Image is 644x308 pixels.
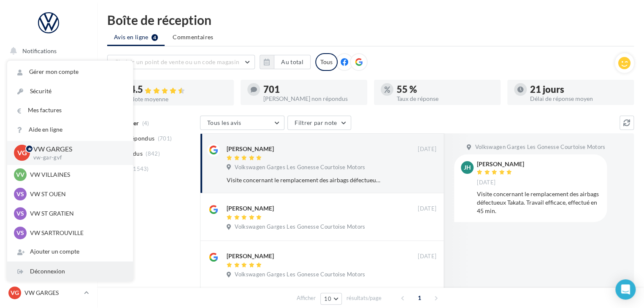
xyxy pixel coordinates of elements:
[397,96,494,102] div: Taux de réponse
[35,49,42,56] img: tab_domain_overview_orange.svg
[5,127,92,145] a: Campagnes
[106,50,127,55] div: Mots-clés
[464,163,471,172] span: JH
[5,106,92,124] a: Visibilité en ligne
[7,101,133,120] a: Mes factures
[22,22,95,29] div: Domaine: [DOMAIN_NAME]
[477,179,495,186] span: [DATE]
[227,176,382,184] div: Visite concernant le remplacement des airbags défectueux Takata. Travail efficace, effectué en 45...
[7,285,90,301] a: VG VW GARGES
[11,289,19,297] span: VG
[235,164,365,171] span: Volkswagen Garges Les Gonesse Courtoise Motors
[14,22,20,29] img: website_grey.svg
[7,120,133,139] a: Aide en ligne
[5,63,92,81] a: Opérations
[530,96,627,102] div: Délai de réponse moyen
[235,271,365,278] span: Volkswagen Garges Les Gonesse Courtoise Motors
[263,85,360,94] div: 701
[5,190,92,208] a: Calendrier
[33,144,119,154] p: VW GARGES
[615,279,636,300] div: Open Intercom Messenger
[30,229,123,237] p: VW SARTROUVILLE
[413,291,426,305] span: 1
[477,161,524,167] div: [PERSON_NAME]
[146,150,160,157] span: (842)
[107,55,255,69] button: Choisir un point de vente ou un code magasin
[418,253,436,260] span: [DATE]
[114,58,239,65] span: Choisir un point de vente ou un code magasin
[5,169,92,186] a: Médiathèque
[274,55,311,69] button: Au total
[418,205,436,213] span: [DATE]
[5,211,92,235] a: PLV et print personnalisable
[287,116,351,130] button: Filtrer par note
[263,96,360,102] div: [PERSON_NAME] non répondus
[14,14,20,20] img: logo_orange.svg
[130,85,227,95] div: 4.5
[7,242,133,261] div: Ajouter un compte
[530,85,627,94] div: 21 jours
[227,145,274,153] div: [PERSON_NAME]
[16,229,24,237] span: VS
[30,170,123,179] p: VW VILLAINES
[16,190,24,198] span: VS
[297,294,316,302] span: Afficher
[200,116,284,130] button: Tous les avis
[397,85,494,94] div: 55 %
[33,154,119,162] p: vw-gar-gvf
[17,148,27,158] span: VG
[260,55,311,69] button: Au total
[7,82,133,101] a: Sécurité
[7,62,133,81] a: Gérer mon compte
[115,134,154,143] span: Non répondus
[5,42,89,60] button: Notifications
[16,209,24,218] span: VS
[22,47,57,54] span: Notifications
[324,295,331,302] span: 10
[5,148,92,165] a: Contacts
[16,170,24,179] span: VV
[130,96,227,102] div: Note moyenne
[30,209,123,218] p: VW ST GRATIEN
[107,14,634,26] div: Boîte de réception
[30,190,123,198] p: VW ST OUEN
[158,135,172,142] span: (701)
[475,143,605,151] span: Volkswagen Garges Les Gonesse Courtoise Motors
[5,84,92,102] a: Boîte de réception4
[24,14,41,20] div: v 4.0.25
[418,146,436,153] span: [DATE]
[207,119,241,126] span: Tous les avis
[320,293,342,305] button: 10
[173,33,213,41] span: Commentaires
[5,239,92,264] a: Campagnes DataOnDemand
[7,262,133,281] div: Déconnexion
[315,53,338,71] div: Tous
[131,165,149,172] span: (1543)
[227,204,274,213] div: [PERSON_NAME]
[227,252,274,260] div: [PERSON_NAME]
[24,289,81,297] p: VW GARGES
[44,50,65,55] div: Domaine
[346,294,382,302] span: résultats/page
[97,49,104,56] img: tab_keywords_by_traffic_grey.svg
[235,223,365,231] span: Volkswagen Garges Les Gonesse Courtoise Motors
[477,190,600,215] div: Visite concernant le remplacement des airbags défectueux Takata. Travail efficace, effectué en 45...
